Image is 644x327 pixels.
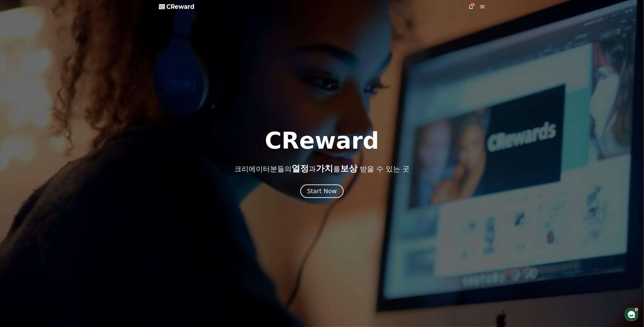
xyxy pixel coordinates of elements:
[307,187,337,195] div: Start Now
[234,164,409,173] p: 크리에이터분들의 과 를 받을 수 있는 곳
[316,163,333,173] span: 가치
[15,159,18,163] span: 홈
[167,3,195,11] span: CReward
[300,185,344,198] button: Start Now
[74,159,79,163] span: 설정
[301,190,343,194] a: Start Now
[62,152,92,163] a: 설정
[1,152,31,163] a: 홈
[292,163,309,173] span: 열정
[44,159,49,163] span: 대화
[265,129,379,152] h1: CReward
[468,4,474,10] a: 10
[159,3,195,11] a: CReward
[31,152,62,163] a: 대화
[471,3,475,7] div: 10
[340,163,357,173] span: 보상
